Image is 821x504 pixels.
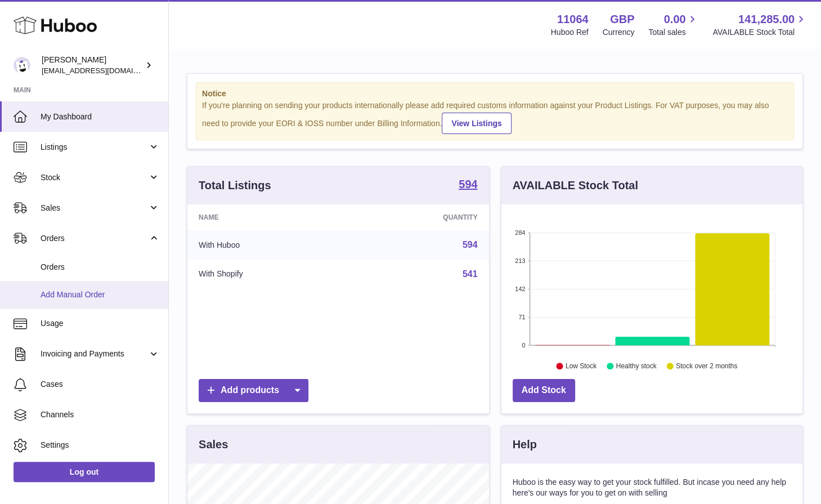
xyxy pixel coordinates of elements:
[712,12,807,38] a: 141,285.00 AVAILABLE Stock Total
[463,240,478,249] a: 594
[187,230,350,260] td: With Huboo
[41,349,148,359] span: Invoicing and Payments
[648,12,698,38] a: 0.00 Total sales
[41,142,148,153] span: Listings
[199,379,308,402] a: Add products
[442,113,511,134] a: View Listings
[463,269,478,279] a: 541
[557,12,589,27] strong: 11064
[42,66,165,75] span: [EMAIL_ADDRESS][DOMAIN_NAME]
[515,257,525,264] text: 213
[459,179,477,192] a: 594
[513,379,575,402] a: Add Stock
[664,12,686,27] span: 0.00
[738,12,795,27] span: 141,285.00
[513,437,537,452] h3: Help
[459,179,477,190] strong: 594
[565,362,596,370] text: Low Stock
[41,233,148,244] span: Orders
[513,178,638,193] h3: AVAILABLE Stock Total
[202,88,788,99] strong: Notice
[41,172,148,183] span: Stock
[14,57,30,74] img: imichellrs@gmail.com
[676,362,737,370] text: Stock over 2 months
[610,12,634,27] strong: GBP
[41,318,160,329] span: Usage
[522,342,525,349] text: 0
[187,204,350,230] th: Name
[199,437,228,452] h3: Sales
[41,409,160,420] span: Channels
[41,379,160,390] span: Cases
[515,286,525,292] text: 142
[712,27,807,38] span: AVAILABLE Stock Total
[42,55,143,76] div: [PERSON_NAME]
[14,462,155,482] a: Log out
[41,289,160,300] span: Add Manual Order
[41,111,160,122] span: My Dashboard
[551,27,589,38] div: Huboo Ref
[41,440,160,451] span: Settings
[202,100,788,134] div: If you're planning on sending your products internationally please add required customs informati...
[513,477,792,498] p: Huboo is the easy way to get your stock fulfilled. But incase you need any help here's our ways f...
[41,262,160,273] span: Orders
[616,362,657,370] text: Healthy stock
[603,27,635,38] div: Currency
[41,203,148,213] span: Sales
[350,204,489,230] th: Quantity
[518,314,525,320] text: 71
[648,27,698,38] span: Total sales
[187,260,350,289] td: With Shopify
[199,178,271,193] h3: Total Listings
[515,229,525,236] text: 284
